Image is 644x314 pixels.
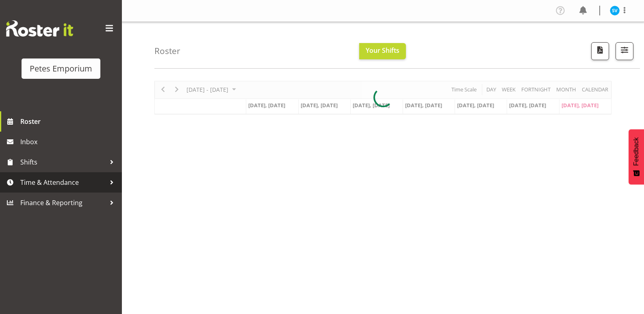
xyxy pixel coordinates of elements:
[20,156,106,168] span: Shifts
[366,46,399,55] span: Your Shifts
[591,42,609,60] button: Download a PDF of the roster according to the set date range.
[6,20,73,37] img: Rosterit website logo
[20,176,106,188] span: Time & Attendance
[20,136,118,148] span: Inbox
[616,42,633,60] button: Filter Shifts
[154,46,180,56] h4: Roster
[633,137,640,166] span: Feedback
[30,63,92,75] div: Petes Emporium
[20,197,106,209] span: Finance & Reporting
[20,115,118,128] span: Roster
[629,129,644,184] button: Feedback - Show survey
[359,43,406,59] button: Your Shifts
[610,6,620,15] img: sasha-vandervalk6911.jpg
